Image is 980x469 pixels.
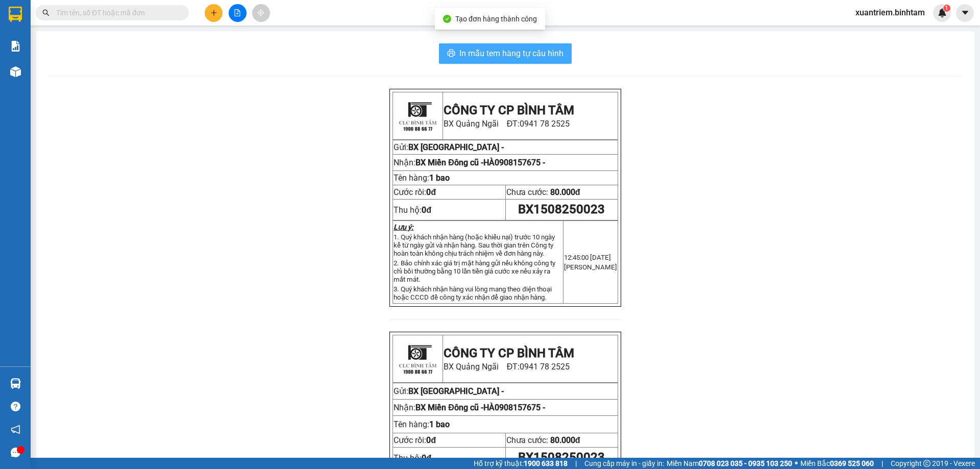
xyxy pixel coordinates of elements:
[408,386,504,396] span: BX [GEOGRAPHIC_DATA] -
[257,9,264,16] span: aim
[36,36,142,55] span: BX Quảng Ngãi ĐT:
[444,362,570,372] span: BX Quảng Ngãi ĐT:
[881,458,883,469] span: |
[495,403,545,412] span: 0908157675 -
[394,158,545,167] span: Nhận:
[4,59,19,68] span: Gửi:
[394,435,436,445] span: Cước rồi:
[961,8,970,17] span: caret-down
[447,49,455,59] span: printer
[229,4,247,22] button: file-add
[9,7,22,22] img: logo-vxr
[923,460,930,467] span: copyright
[439,43,572,64] button: printerIn mẫu tem hàng tự cấu hình
[518,202,605,216] span: BX1508250023
[575,458,577,469] span: |
[945,5,948,12] span: 1
[506,435,580,445] span: Chưa cước:
[10,378,21,389] img: warehouse-icon
[42,9,50,16] span: search
[830,459,874,467] strong: 0369 525 060
[10,66,21,77] img: warehouse-icon
[518,450,605,464] span: BX1508250023
[483,403,545,412] span: HÀ
[56,7,177,18] input: Tìm tên, số ĐT hoặc mã đơn
[19,59,114,68] span: BX [GEOGRAPHIC_DATA] -
[699,459,792,467] strong: 0708 023 035 - 0935 103 250
[395,336,440,382] img: logo
[474,458,568,469] span: Hỗ trợ kỹ thuật:
[520,362,570,372] span: 0941 78 2525
[394,173,450,183] span: Tên hàng:
[483,158,545,167] span: HÀ
[426,187,436,197] span: 0đ
[429,173,450,183] span: 1 bao
[550,435,580,445] span: 80.000đ
[36,36,142,55] span: 0941 78 2525
[956,4,974,22] button: caret-down
[10,41,21,52] img: solution-icon
[252,4,270,22] button: aim
[394,419,450,429] span: Tên hàng:
[394,233,555,257] span: 1. Quý khách nhận hàng (hoặc khiếu nại) trước 10 ngày kể từ ngày gửi và nhận hàng. Sau thời gian ...
[444,346,574,360] strong: CÔNG TY CP BÌNH TÂM
[444,103,574,117] strong: CÔNG TY CP BÌNH TÂM
[394,386,504,396] span: Gửi:
[426,435,436,445] span: 0đ
[459,47,563,60] span: In mẫu tem hàng tự cấu hình
[506,187,580,197] span: Chưa cước:
[11,402,20,411] span: question-circle
[4,8,35,54] img: logo
[564,254,611,261] span: 12:45:00 [DATE]
[408,142,504,152] span: BX [GEOGRAPHIC_DATA] -
[394,187,436,197] span: Cước rồi:
[394,223,413,231] strong: Lưu ý:
[394,285,551,301] span: 3. Quý khách nhận hàng vui lòng mang theo điện thoại hoặc CCCD đề công ty xác nhận để giao nhận h...
[394,142,408,152] span: Gửi:
[550,187,580,197] span: 80.000đ
[800,458,874,469] span: Miền Bắc
[495,158,545,167] span: 0908157675 -
[444,119,570,129] span: BX Quảng Ngãi ĐT:
[422,205,431,215] strong: 0đ
[422,453,431,463] strong: 0đ
[210,9,217,16] span: plus
[938,8,947,17] img: icon-new-feature
[943,5,950,12] sup: 1
[429,419,450,429] span: 1 bao
[395,93,440,139] img: logo
[667,458,792,469] span: Miền Nam
[394,453,431,463] span: Thu hộ:
[394,403,545,412] span: Nhận:
[524,459,568,467] strong: 1900 633 818
[415,158,545,167] span: BX Miền Đông cũ -
[36,6,138,34] strong: CÔNG TY CP BÌNH TÂM
[4,68,50,78] span: 0774459150
[847,6,933,19] span: xuantriem.binhtam
[11,448,20,457] span: message
[205,4,223,22] button: plus
[394,205,431,215] span: Thu hộ:
[11,425,20,434] span: notification
[443,15,451,23] span: check-circle
[520,119,570,129] span: 0941 78 2525
[564,263,617,271] span: [PERSON_NAME]
[415,403,545,412] span: BX Miền Đông cũ -
[584,458,664,469] span: Cung cấp máy in - giấy in:
[455,15,537,23] span: Tạo đơn hàng thành công
[795,461,798,465] span: ⚪️
[234,9,241,16] span: file-add
[394,259,555,283] span: 2. Bảo chính xác giá trị mặt hàng gửi nếu không công ty chỉ bồi thường bằng 10 lần tiền giá cước ...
